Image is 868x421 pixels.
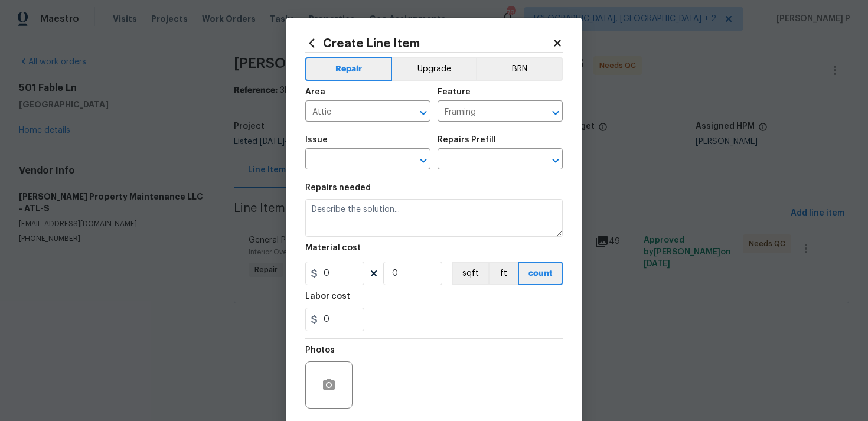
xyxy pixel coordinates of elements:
[305,88,325,96] h5: Area
[305,57,392,81] button: Repair
[392,57,477,81] button: Upgrade
[518,262,563,285] button: count
[488,262,518,285] button: ft
[305,292,350,301] h5: Labor cost
[305,346,335,354] h5: Photos
[452,262,488,285] button: sqft
[305,136,328,144] h5: Issue
[547,152,564,169] button: Open
[415,105,432,121] button: Open
[476,57,563,81] button: BRN
[305,184,371,192] h5: Repairs needed
[438,88,471,96] h5: Feature
[415,152,432,169] button: Open
[305,244,361,252] h5: Material cost
[305,37,552,50] h2: Create Line Item
[547,105,564,121] button: Open
[438,136,496,144] h5: Repairs Prefill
